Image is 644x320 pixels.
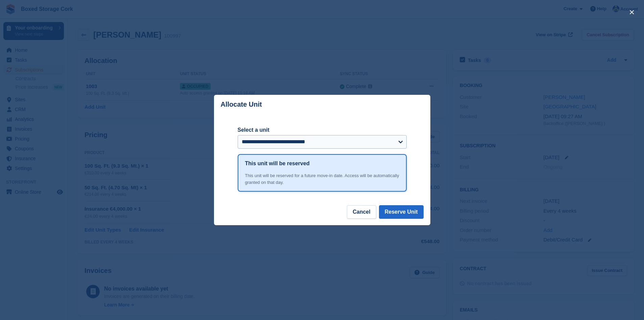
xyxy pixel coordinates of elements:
button: Cancel [347,205,376,219]
button: close [626,7,637,18]
label: Select a unit [238,126,407,134]
p: Allocate Unit [221,101,262,108]
div: This unit will be reserved for a future move-in date. Access will be automatically granted on tha... [245,172,399,186]
h1: This unit will be reserved [245,159,310,168]
button: Reserve Unit [379,205,424,219]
